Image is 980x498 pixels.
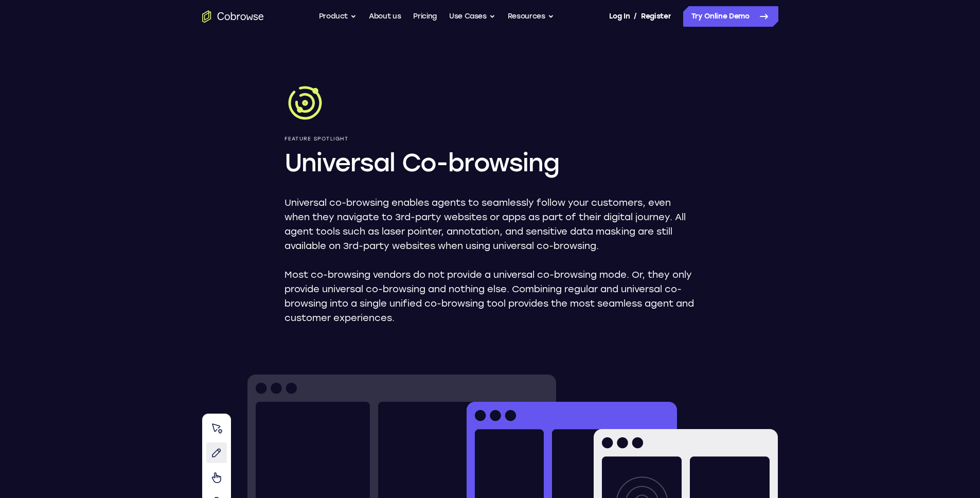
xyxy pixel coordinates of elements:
button: Product [319,6,357,27]
h1: Universal Co-browsing [284,146,696,179]
button: Use Cases [449,6,495,27]
p: Universal co-browsing enables agents to seamlessly follow your customers, even when they navigate... [284,195,696,253]
a: Try Online Demo [683,6,778,27]
p: Feature Spotlight [284,136,696,142]
img: Universal Co-browsing [284,82,326,123]
a: Log In [609,6,630,27]
a: Go to the home page [202,10,264,23]
p: Most co-browsing vendors do not provide a universal co-browsing mode. Or, they only provide unive... [284,268,696,325]
button: Resources [508,6,554,27]
span: / [634,10,637,23]
a: Register [641,6,671,27]
a: About us [369,6,401,27]
a: Pricing [413,6,437,27]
